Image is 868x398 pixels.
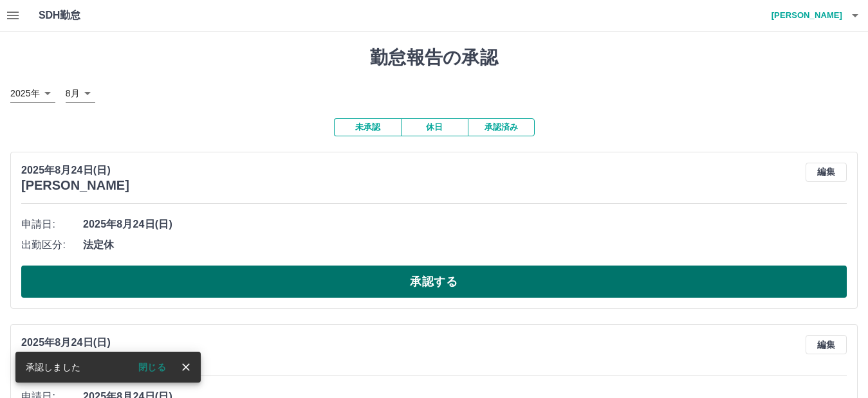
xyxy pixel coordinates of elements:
p: 2025年8月24日(日) [21,335,129,350]
div: 承認しました [26,356,80,379]
button: 編集 [806,335,847,354]
button: 未承認 [334,118,401,136]
span: 申請日: [21,217,83,232]
button: 編集 [806,163,847,182]
h3: [PERSON_NAME] [21,178,129,193]
span: 法定休 [83,237,847,253]
div: 8月 [66,84,95,103]
p: 2025年8月24日(日) [21,163,129,178]
div: 2025年 [10,84,55,103]
button: 承認済み [468,118,535,136]
span: 出勤区分: [21,237,83,253]
h1: 勤怠報告の承認 [10,47,858,69]
button: close [176,357,196,377]
button: 閉じる [128,357,176,377]
button: 承認する [21,266,847,298]
span: 2025年8月24日(日) [83,217,847,232]
button: 休日 [401,118,468,136]
h3: [PERSON_NAME] [21,350,129,365]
